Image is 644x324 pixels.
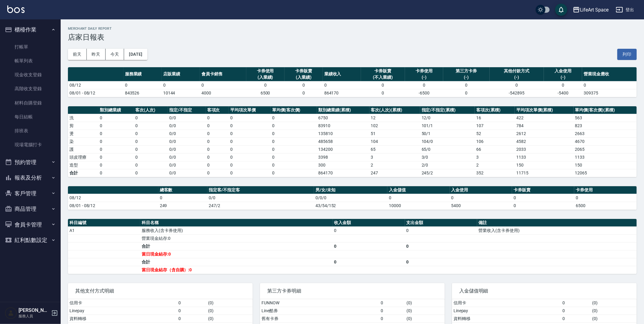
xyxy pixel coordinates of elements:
button: 昨天 [87,49,106,60]
td: 6500 [246,89,285,97]
a: 每日結帳 [2,110,58,124]
td: 0/0 [207,194,314,202]
button: 列印 [617,49,637,60]
div: 入金使用 [545,68,581,74]
td: 3 / 0 [420,153,475,161]
th: 入金使用 [450,186,512,194]
td: 0 [206,114,229,122]
table: a dense table [68,219,637,274]
td: 0 [98,137,134,145]
td: 0 [206,122,229,130]
td: 0 [582,81,637,89]
td: 舊有卡券 [260,315,379,322]
td: 0 [229,153,271,161]
h5: [PERSON_NAME] [19,307,49,313]
td: 0 [361,89,405,97]
span: 入金儲值明細 [459,288,629,294]
td: 134200 [317,145,369,153]
td: 0 [229,122,271,130]
div: (-) [545,74,581,81]
div: 卡券使用 [406,68,442,74]
td: 0 [271,161,317,169]
td: 2033 [515,145,574,153]
td: 0 [271,153,317,161]
td: 104 [369,137,420,145]
td: 2 / 0 [420,161,475,169]
td: 0 [229,145,271,153]
a: 打帳單 [2,40,58,54]
div: 其他付款方式 [491,68,543,74]
td: 0 [123,81,162,89]
td: 08/01 - 08/12 [68,202,158,210]
td: 0 [379,315,405,322]
th: 營業現金應收 [582,67,637,81]
a: 現場電腦打卡 [2,138,58,152]
button: 登出 [613,4,637,15]
th: 入金儲值 [387,186,450,194]
td: 485658 [317,137,369,145]
td: ( 0 ) [405,299,445,307]
div: (入業績) [286,74,321,81]
td: 洗 [68,114,98,122]
td: 0 [177,315,207,322]
td: 2 [369,161,420,169]
button: 紅利點數設定 [2,232,58,248]
td: 0 [229,137,271,145]
a: 帳單列表 [2,54,58,68]
img: Logo [7,5,25,13]
td: FUNNOW [260,299,379,307]
td: 0 [561,315,591,322]
td: 1133 [515,153,574,161]
div: 卡券使用 [248,68,283,74]
td: 0 [229,114,271,122]
td: 頭皮理療 [68,153,98,161]
td: 0 [98,145,134,153]
div: (-) [491,74,543,81]
button: 預約管理 [2,154,58,170]
td: 0 [387,194,450,202]
div: 第三方卡券 [445,68,488,74]
th: 店販業績 [162,67,200,81]
th: 指定/不指定(累積) [420,106,475,114]
td: 當日現金結存:0 [140,250,332,258]
a: 高階收支登錄 [2,82,58,96]
td: 合計 [140,242,332,250]
th: 單均價(客次價)(累積) [574,106,637,114]
td: 0 [443,89,490,97]
a: 排班表 [2,124,58,138]
td: 300 [317,161,369,169]
td: Line酷券 [260,307,379,315]
div: (入業績) [248,74,283,81]
th: 男/女/未知 [314,186,387,194]
td: 4000 [200,89,246,97]
td: 0 [134,122,168,130]
td: ( 0 ) [207,299,253,307]
td: -6500 [405,89,443,97]
td: 65 [369,145,420,153]
button: LifeArt Space [570,4,611,16]
td: 0 [98,169,134,177]
td: 864170 [323,89,361,97]
td: 0 [134,169,168,177]
td: 0 [333,242,405,250]
td: 服務收入(含卡券使用) [140,226,332,234]
button: 商品管理 [2,201,58,217]
td: 護 [68,145,98,153]
th: 指定/不指定 [168,106,206,114]
td: 11715 [515,169,574,177]
td: A1 [68,226,140,234]
td: 0 [379,299,405,307]
td: 0 [229,130,271,137]
p: 服務人員 [19,313,49,319]
td: 0 / 0 [168,137,206,145]
th: 客項次(累積) [475,106,515,114]
td: 2663 [574,130,637,137]
td: 0 [177,299,207,307]
td: 2612 [515,130,574,137]
td: ( 0 ) [207,307,253,315]
td: 0 [98,153,134,161]
td: ( 0 ) [591,307,637,315]
td: 0 [450,194,512,202]
td: 0 [490,81,544,89]
th: 科目名稱 [140,219,332,227]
